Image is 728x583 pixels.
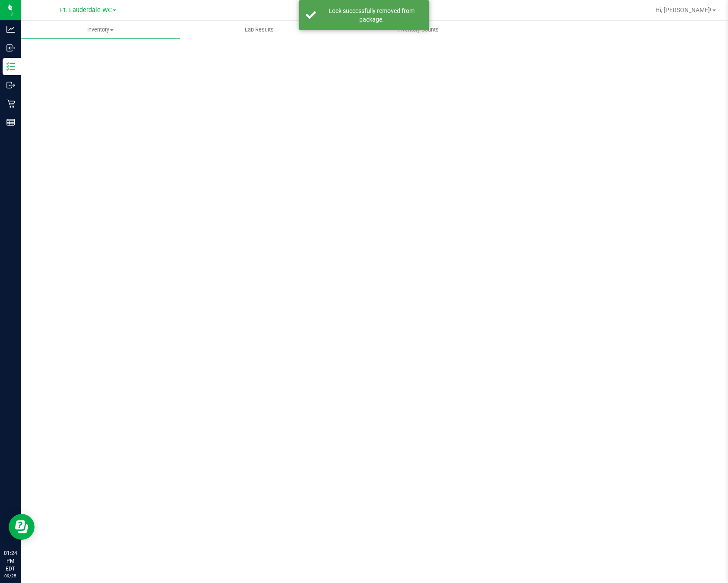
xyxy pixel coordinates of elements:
[6,99,15,108] inline-svg: Retail
[233,26,285,34] span: Lab Results
[9,514,35,540] iframe: Resource center
[4,573,17,579] p: 09/25
[6,25,15,34] inline-svg: Analytics
[6,44,15,52] inline-svg: Inbound
[655,6,712,13] span: Hi, [PERSON_NAME]!
[321,6,422,24] div: Lock successfully removed from package.
[6,118,15,127] inline-svg: Reports
[4,549,17,573] p: 01:24 PM EDT
[21,21,180,39] a: Inventory
[21,26,180,34] span: Inventory
[6,62,15,71] inline-svg: Inventory
[6,81,15,89] inline-svg: Outbound
[180,21,339,39] a: Lab Results
[60,6,112,14] span: Ft. Lauderdale WC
